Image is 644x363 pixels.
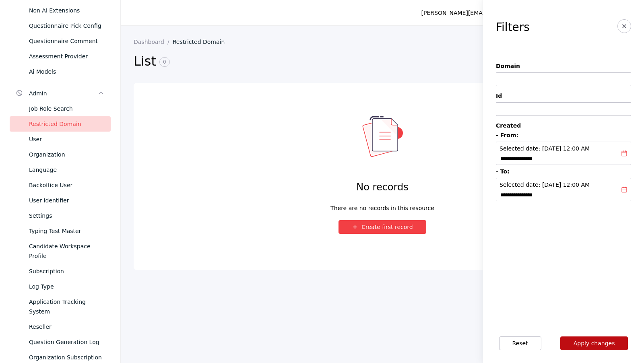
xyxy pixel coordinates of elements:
div: There are no records in this resource [330,203,434,207]
a: Typing Test Master [10,223,111,239]
label: - To: [496,168,631,175]
div: Questionnaire Pick Config [29,21,104,31]
h2: List [134,53,496,70]
div: User [29,134,104,144]
div: Language [29,165,104,175]
button: Apply changes [560,336,628,350]
span: Selected date: [DATE] 12:00 AM [500,181,590,188]
a: Restricted Domain [173,39,231,45]
a: Candidate Workspace Profile [10,239,111,264]
a: Question Generation Log [10,334,111,350]
a: Job Role Search [10,101,111,116]
div: Backoffice User [29,180,104,190]
a: Reseller [10,319,111,334]
div: Organization [29,150,104,159]
button: Reset [499,336,541,350]
a: User [10,132,111,147]
div: Application Tracking System [29,297,104,316]
h3: Filters [496,21,530,34]
div: Candidate Workspace Profile [29,241,104,261]
div: Job Role Search [29,104,104,113]
a: Language [10,162,111,177]
a: Restricted Domain [10,116,111,132]
h4: No records [356,181,408,194]
a: Backoffice User [10,177,111,193]
a: Questionnaire Pick Config [10,18,111,33]
label: Created [496,122,631,129]
a: Ai Models [10,64,111,79]
a: User Identifier [10,193,111,208]
a: Settings [10,208,111,223]
a: Non Ai Extensions [10,3,111,18]
div: Typing Test Master [29,226,104,236]
a: Questionnaire Comment [10,33,111,49]
div: Ai Models [29,67,104,76]
a: Subscription [10,264,111,279]
div: Admin [29,89,98,98]
label: - From: [496,132,631,138]
div: Reseller [29,322,104,332]
span: Selected date: [DATE] 12:00 AM [500,145,590,152]
div: Non Ai Extensions [29,6,104,15]
label: Domain [496,63,631,69]
a: Organization [10,147,111,162]
div: Question Generation Log [29,337,104,347]
div: Restricted Domain [29,119,104,129]
div: Subscription [29,266,104,276]
div: Settings [29,211,104,221]
button: Create first record [339,220,426,234]
div: Assessment Provider [29,52,104,61]
span: 0 [159,57,170,67]
div: Log Type [29,282,104,291]
label: Id [496,93,631,99]
a: Log Type [10,279,111,294]
div: Questionnaire Comment [29,36,104,46]
a: Dashboard [134,39,173,45]
div: User Identifier [29,196,104,205]
div: [PERSON_NAME][EMAIL_ADDRESS][PERSON_NAME][DOMAIN_NAME] [421,8,613,18]
a: Assessment Provider [10,49,111,64]
a: Application Tracking System [10,294,111,319]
